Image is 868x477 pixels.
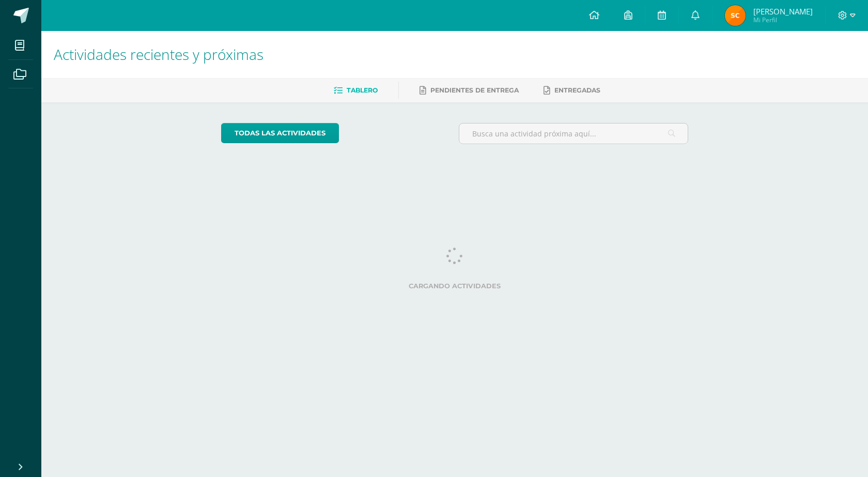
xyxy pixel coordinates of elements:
a: todas las Actividades [221,123,339,143]
span: Mi Perfil [753,16,813,24]
span: Pendientes de entrega [430,86,519,94]
span: Entregadas [554,86,600,94]
a: Pendientes de entrega [420,82,519,99]
span: Tablero [347,86,378,94]
a: Tablero [334,82,378,99]
span: Actividades recientes y próximas [54,44,263,64]
img: 62e13fb84471dffe6a440e51ab963729.png [725,5,746,26]
input: Busca una actividad próxima aquí... [459,124,688,144]
label: Cargando actividades [221,282,689,290]
span: [PERSON_NAME] [753,6,813,17]
a: Entregadas [544,82,600,99]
